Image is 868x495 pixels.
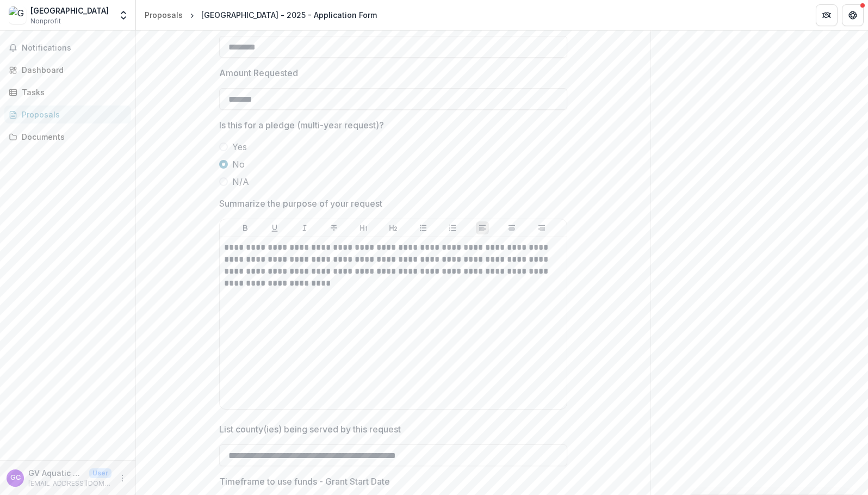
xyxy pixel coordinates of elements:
nav: breadcrumb [140,7,381,23]
p: Timeframe to use funds - Grant Start Date [219,475,390,488]
span: Yes [232,140,247,153]
a: Tasks [4,83,131,101]
button: Italicize [298,221,311,234]
button: Ordered List [446,221,459,234]
span: Notifications [22,44,127,53]
button: Bold [239,221,252,234]
div: Proposals [145,9,183,21]
button: Align Center [505,221,518,234]
button: Get Help [842,4,864,26]
p: User [89,468,111,478]
button: Align Left [476,221,489,234]
button: Strike [327,221,340,234]
a: Dashboard [4,61,131,79]
span: No [232,158,245,171]
img: Greenbrier Valley Aquatic Center [9,7,26,24]
button: Open entity switcher [116,4,131,26]
p: GV Aquatic Center [28,467,85,479]
a: Proposals [4,106,131,123]
button: Partners [816,4,838,26]
p: [EMAIL_ADDRESS][DOMAIN_NAME] [28,479,111,488]
p: List county(ies) being served by this request [219,423,401,436]
a: Documents [4,128,131,146]
p: Amount Requested [219,66,298,79]
button: Align Right [535,221,548,234]
button: Heading 2 [387,221,400,234]
div: GV Aquatic Center [10,474,21,481]
button: More [116,472,129,485]
button: Bullet List [417,221,430,234]
p: Is this for a pledge (multi-year request)? [219,119,384,132]
div: [GEOGRAPHIC_DATA] [30,5,109,16]
div: Tasks [22,86,122,98]
button: Notifications [4,39,131,57]
div: Proposals [22,109,122,120]
div: [GEOGRAPHIC_DATA] - 2025 - Application Form [201,9,377,21]
div: Documents [22,131,122,143]
p: Summarize the purpose of your request [219,197,382,210]
button: Underline [268,221,281,234]
div: Dashboard [22,64,122,76]
button: Heading 1 [357,221,370,234]
span: N/A [232,175,249,188]
a: Proposals [140,7,187,23]
span: Nonprofit [30,16,61,26]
